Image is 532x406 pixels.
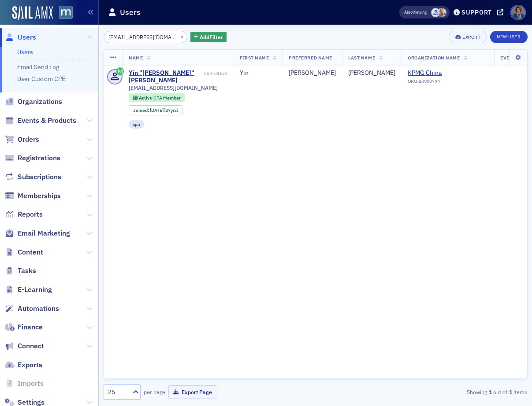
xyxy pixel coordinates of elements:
[5,379,44,388] a: Imports
[178,33,186,41] button: ×
[5,229,70,238] a: Email Marketing
[200,33,223,41] span: Add Filter
[18,247,43,257] span: Content
[153,95,181,101] span: CPA Member
[5,116,76,125] a: Events & Products
[408,69,488,77] a: KPMG China
[392,388,528,396] div: Showing out of items
[348,55,375,61] span: Last Name
[18,322,43,332] span: Finance
[120,7,141,18] h1: Users
[18,304,59,314] span: Automations
[129,69,202,85] a: Yin "[PERSON_NAME]" [PERSON_NAME]
[204,70,227,76] div: USR-51634
[5,210,43,219] a: Reports
[449,31,487,43] button: Export
[18,229,70,238] span: Email Marketing
[18,341,44,351] span: Connect
[18,135,39,144] span: Orders
[507,388,513,396] strong: 1
[17,48,33,56] a: Users
[289,69,336,77] div: [PERSON_NAME]
[510,5,526,20] span: Profile
[104,31,188,43] input: Search…
[139,95,153,101] span: Active
[5,266,36,276] a: Tasks
[129,93,185,102] div: Active: Active: CPA Member
[18,116,76,125] span: Events & Products
[190,32,227,43] button: AddFilter
[18,97,62,107] span: Organizations
[5,191,61,201] a: Memberships
[18,285,52,295] span: E-Learning
[18,33,36,42] span: Users
[12,6,53,20] img: SailAMX
[5,360,42,370] a: Exports
[404,9,427,15] span: Viewing
[17,75,65,83] a: User Custom CPE
[240,69,276,77] div: Yin
[490,31,527,43] a: New User
[18,266,36,276] span: Tasks
[129,105,182,115] div: Joined: 1998-08-05 00:00:00
[289,55,332,61] span: Preferred Name
[18,191,61,201] span: Memberships
[108,388,127,397] div: 25
[18,210,43,219] span: Reports
[129,55,143,61] span: Name
[144,388,165,396] label: per page
[18,172,61,182] span: Subscriptions
[5,341,44,351] a: Connect
[129,120,144,129] div: cpa
[18,153,60,163] span: Registrations
[461,8,492,16] div: Support
[129,85,218,91] span: [EMAIL_ADDRESS][DOMAIN_NAME]
[408,78,488,87] div: ORG-20900794
[5,172,61,182] a: Subscriptions
[59,6,73,19] img: SailAMX
[5,285,52,295] a: E-Learning
[5,304,59,314] a: Automations
[240,55,269,61] span: First Name
[5,33,36,42] a: Users
[150,107,164,113] span: [DATE]
[437,8,446,17] span: Emily Trott
[18,379,44,388] span: Imports
[18,360,42,370] span: Exports
[348,69,395,77] div: [PERSON_NAME]
[487,388,493,396] strong: 1
[5,135,39,144] a: Orders
[5,153,60,163] a: Registrations
[17,63,59,71] a: Email Send Log
[5,247,43,257] a: Content
[431,8,440,17] span: Justin Chase
[53,6,73,21] a: View Homepage
[5,322,43,332] a: Finance
[133,107,150,113] span: Joined :
[404,9,413,15] div: Also
[462,35,480,40] div: Export
[408,55,460,61] span: Organization Name
[150,107,179,113] div: (27yrs)
[5,97,62,107] a: Organizations
[168,385,217,399] button: Export Page
[133,95,181,101] a: Active CPA Member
